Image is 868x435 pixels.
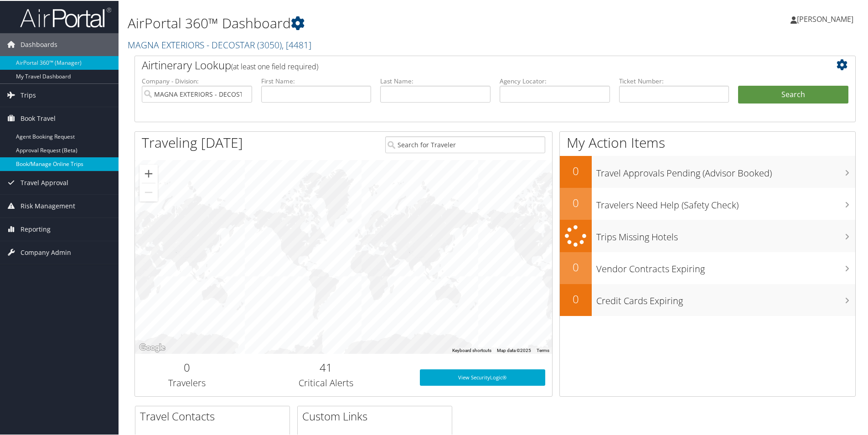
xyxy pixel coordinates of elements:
h2: 0 [142,359,232,374]
h2: 0 [560,162,592,178]
span: Trips [21,83,36,106]
span: , [ 4481 ] [282,38,311,50]
h3: Credit Cards Expiring [596,289,855,306]
h2: 0 [560,259,592,274]
span: Travel Approval [21,171,68,193]
h1: AirPortal 360™ Dashboard [128,13,618,32]
label: First Name: [261,76,372,85]
a: 0Travel Approvals Pending (Advisor Booked) [560,155,855,187]
label: Agency Locator: [500,76,610,85]
span: [PERSON_NAME] [797,13,853,23]
span: Map data ©2025 [497,347,531,352]
input: Search for Traveler [385,135,545,152]
span: Book Travel [21,106,56,129]
h3: Critical Alerts [246,376,406,388]
span: ( 3050 ) [257,38,282,50]
a: Trips Missing Hotels [560,219,855,251]
img: Google [137,341,167,353]
h3: Vendor Contracts Expiring [596,257,855,274]
img: airportal-logo.png [20,6,111,27]
h3: Travelers Need Help (Safety Check) [596,193,855,211]
button: Keyboard shortcuts [452,347,491,353]
a: Terms (opens in new tab) [537,347,549,352]
h3: Travelers [142,376,232,388]
h1: My Action Items [560,132,855,151]
button: Zoom out [139,182,158,201]
span: Risk Management [21,194,75,217]
span: Dashboards [21,32,57,55]
h2: 41 [246,359,406,374]
a: [PERSON_NAME] [790,5,863,32]
button: Zoom in [139,164,158,182]
a: Open this area in Google Maps (opens a new window) [137,341,167,353]
h3: Trips Missing Hotels [596,225,855,243]
h2: 0 [560,290,592,306]
label: Ticket Number: [619,76,729,85]
h2: 0 [560,194,592,210]
h2: Custom Links [302,408,452,423]
a: 0Travelers Need Help (Safety Check) [560,187,855,219]
a: 0Vendor Contracts Expiring [560,251,855,283]
a: View SecurityLogic® [420,368,545,385]
span: (at least one field required) [231,61,318,71]
h2: Airtinerary Lookup [142,57,788,72]
label: Last Name: [380,76,491,85]
button: Search [738,85,848,103]
h3: Travel Approvals Pending (Advisor Booked) [596,161,855,179]
span: Company Admin [21,240,71,263]
a: MAGNA EXTERIORS - DECOSTAR [128,38,311,50]
label: Company - Division: [142,76,252,85]
h2: Travel Contacts [140,408,289,423]
a: 0Credit Cards Expiring [560,283,855,315]
span: Reporting [21,217,51,240]
h1: Traveling [DATE] [142,132,243,151]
